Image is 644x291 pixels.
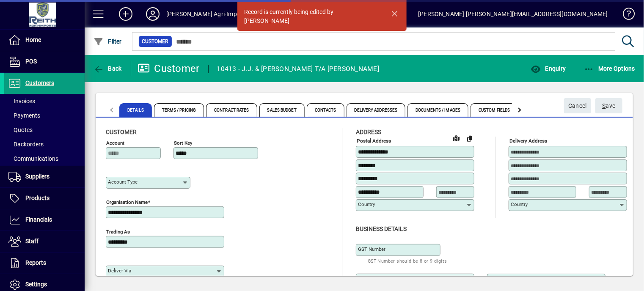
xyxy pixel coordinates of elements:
[584,65,636,72] span: More Options
[106,199,148,205] mat-label: Organisation name
[4,137,85,151] a: Backorders
[564,98,591,113] button: Cancel
[471,103,518,117] span: Custom Fields
[8,126,33,133] span: Quotes
[25,259,46,266] span: Reports
[582,61,638,76] button: More Options
[347,103,406,117] span: Delivery Addresses
[4,108,85,123] a: Payments
[8,98,35,104] span: Invoices
[25,173,50,180] span: Suppliers
[368,256,447,266] mat-hint: GST Number should be 8 or 9 digits
[358,276,387,282] mat-label: Industry type
[4,209,85,231] a: Financials
[119,103,152,117] span: Details
[85,61,131,76] app-page-header-button: Back
[595,98,622,113] button: Save
[91,61,124,76] button: Back
[528,61,568,76] button: Enquiry
[603,99,616,113] span: ave
[91,34,124,49] button: Filter
[25,216,52,223] span: Financials
[356,129,381,135] span: Address
[8,155,58,162] span: Communications
[174,140,192,146] mat-label: Sort key
[4,30,85,51] a: Home
[25,36,41,43] span: Home
[418,7,608,21] div: [PERSON_NAME] [PERSON_NAME][EMAIL_ADDRESS][DOMAIN_NAME]
[4,51,85,72] a: POS
[206,103,257,117] span: Contract Rates
[449,131,463,145] a: View on map
[531,65,566,72] span: Enquiry
[4,151,85,166] a: Communications
[25,80,54,86] span: Customers
[108,268,131,274] mat-label: Deliver via
[4,94,85,108] a: Invoices
[356,225,407,232] span: Business details
[4,188,85,209] a: Products
[25,281,47,288] span: Settings
[4,166,85,187] a: Suppliers
[106,229,130,235] mat-label: Trading as
[8,141,44,148] span: Backorders
[463,132,476,145] button: Copy to Delivery address
[4,123,85,137] a: Quotes
[166,7,296,21] div: [PERSON_NAME] Agri-Imports Ltd (NZ Tractors)
[511,201,528,207] mat-label: Country
[489,276,522,282] mat-label: Customer type
[25,58,37,65] span: POS
[4,253,85,274] a: Reports
[108,179,138,185] mat-label: Account Type
[217,62,380,76] div: 10413 - J.J. & [PERSON_NAME] T/A [PERSON_NAME]
[154,103,204,117] span: Terms / Pricing
[25,238,39,244] span: Staff
[259,103,305,117] span: Sales Budget
[94,38,122,45] span: Filter
[358,246,385,252] mat-label: GST Number
[4,231,85,252] a: Staff
[8,112,40,119] span: Payments
[142,37,168,46] span: Customer
[407,103,468,117] span: Documents / Images
[603,102,606,109] span: S
[616,2,633,29] a: Knowledge Base
[94,65,122,72] span: Back
[112,6,139,22] button: Add
[568,99,587,113] span: Cancel
[138,62,200,75] div: Customer
[106,129,137,135] span: Customer
[106,140,124,146] mat-label: Account
[307,103,344,117] span: Contacts
[25,195,50,201] span: Products
[358,201,375,207] mat-label: Country
[139,6,166,22] button: Profile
